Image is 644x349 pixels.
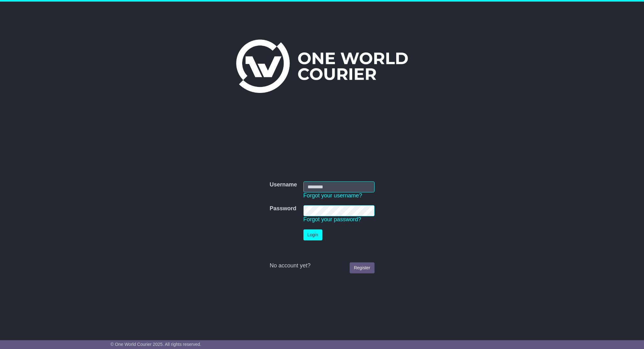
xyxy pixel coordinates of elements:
div: No account yet? [269,262,374,269]
img: One World [236,40,408,93]
label: Username [269,181,297,188]
a: Forgot your username? [303,192,362,199]
span: © One World Courier 2025. All rights reserved. [110,342,201,347]
a: Forgot your password? [303,216,361,223]
button: Login [303,229,322,240]
a: Register [350,262,374,273]
label: Password [269,205,296,212]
